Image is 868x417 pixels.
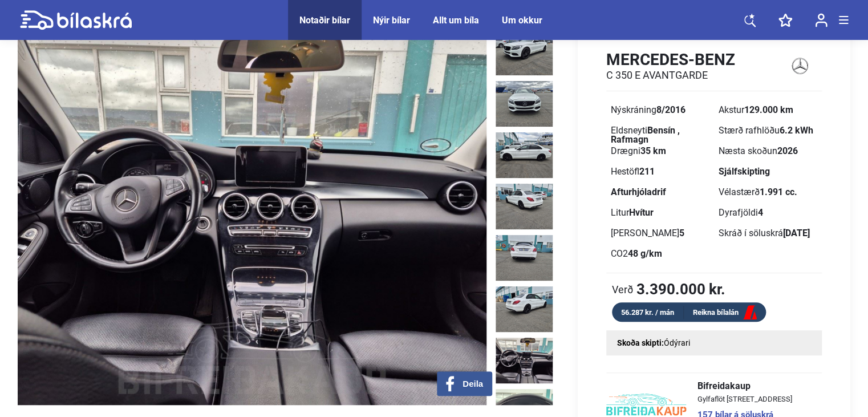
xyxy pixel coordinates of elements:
[719,166,770,177] b: Sjálfskipting
[496,235,553,281] img: 1749047950_6586371680995928688_21347922973425971.jpg
[496,132,553,178] img: 1749047948_2173024236769122133_21347921294213104.jpg
[611,125,680,145] b: Bensín , Rafmagn
[496,286,553,332] img: 1749047951_2668430340561407100_21347923719494076.jpg
[719,106,817,115] div: Akstur
[783,228,810,238] b: [DATE]
[719,188,817,197] div: Vélastærð
[679,228,684,238] b: 5
[496,30,553,75] img: 1749047947_5618700461436895105_21347919817285893.jpg
[611,147,709,156] div: Drægni
[612,306,684,319] div: 56.287 kr. / mán
[815,13,828,27] img: user-login.svg
[611,229,709,238] div: [PERSON_NAME]
[777,50,822,82] img: logo Mercedes-Benz C 350 E AVANTGARDE
[606,50,735,69] h1: Mercedes-Benz
[617,338,664,347] strong: Skoða skipti:
[611,208,709,217] div: Litur
[629,207,654,218] b: Hvítur
[719,208,817,217] div: Dyrafjöldi
[719,229,817,238] div: Skráð í söluskrá
[606,69,735,82] h2: C 350 E AVANTGARDE
[780,125,813,136] b: 6.2 kWh
[636,282,725,297] b: 3.390.000 kr.
[611,106,709,115] div: Nýskráning
[437,371,492,396] button: Deila
[628,248,662,259] b: 48 g/km
[611,167,709,176] div: Hestöfl
[496,184,553,229] img: 1749047949_2825215372576093120_21347921998830338.jpg
[611,249,709,258] div: CO2
[612,284,634,295] span: Verð
[656,104,686,115] b: 8/2016
[697,395,792,403] span: Gylfaflöt [STREET_ADDRESS]
[719,147,817,156] div: Næsta skoðun
[373,15,410,26] a: Nýir bílar
[496,338,553,383] img: 1749047951_2446419535580538563_21347924390392098.jpg
[719,126,817,135] div: Stærð rafhlöðu
[640,145,666,156] b: 35 km
[664,338,690,347] span: Ódýrari
[777,145,798,156] b: 2026
[299,15,350,26] a: Notaðir bílar
[758,207,763,218] b: 4
[496,81,553,127] img: 1749047948_3469784975346623220_21347920563754690.jpg
[502,15,542,26] a: Um okkur
[760,187,797,197] b: 1.991 cc.
[639,166,655,177] b: 211
[697,382,792,391] span: Bifreidakaup
[684,306,766,320] a: Reikna bílalán
[611,126,709,135] div: Eldsneyti
[611,187,666,197] b: Afturhjóladrif
[433,15,479,26] a: Allt um bíla
[744,104,793,115] b: 129.000 km
[463,379,483,389] span: Deila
